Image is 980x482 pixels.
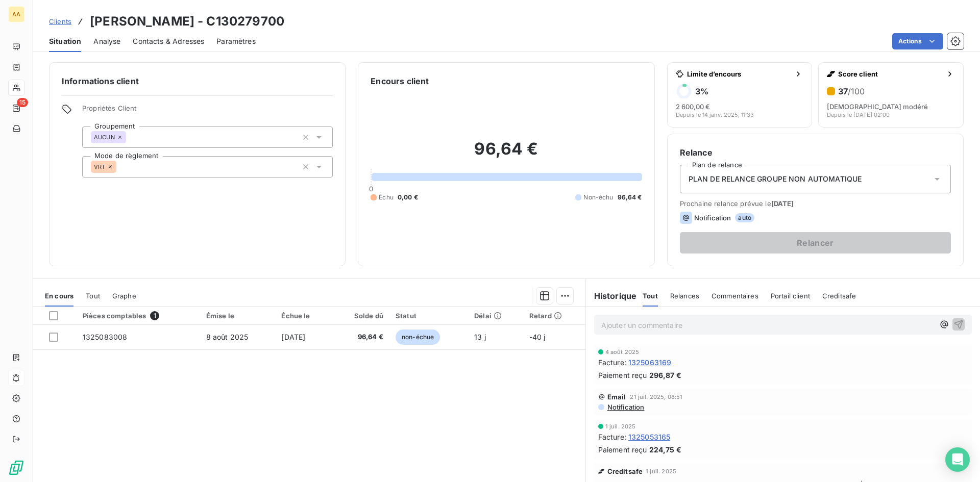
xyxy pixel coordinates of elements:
[628,432,671,442] span: 1325053165
[945,447,970,472] div: Open Intercom Messenger
[112,292,136,300] span: Graphe
[62,75,333,87] h6: Informations client
[17,98,28,107] span: 15
[712,292,758,300] span: Commentaires
[49,16,71,27] a: Clients
[735,213,754,222] span: auto
[598,444,647,455] span: Paiement reçu
[771,199,794,208] span: [DATE]
[93,36,120,46] span: Analyse
[583,193,613,202] span: Non-échu
[371,139,642,169] h2: 96,64 €
[206,312,269,320] div: Émise le
[598,370,647,380] span: Paiement reçu
[667,62,813,128] button: Limite d’encours3%2 600,00 €Depuis le 14 janv. 2025, 11:33
[86,292,100,300] span: Tout
[94,134,115,140] span: AUCUN
[216,36,256,46] span: Paramètres
[822,292,856,300] span: Creditsafe
[689,174,862,184] span: PLAN DE RELANCE GROUPE NON AUTOMATIQUE
[606,403,645,411] span: Notification
[8,6,24,22] div: AA
[838,86,865,96] h6: 37
[607,467,643,475] span: Creditsafe
[605,349,640,355] span: 4 août 2025
[607,393,626,401] span: Email
[680,232,951,253] button: Relancer
[338,312,383,320] div: Solde dû
[8,100,24,116] a: 15
[771,292,810,300] span: Portail client
[529,333,546,341] span: -40 j
[646,468,676,474] span: 1 juil. 2025
[649,370,681,380] span: 296,87 €
[680,146,951,159] h6: Relance
[396,312,462,320] div: Statut
[398,193,418,202] span: 0,00 €
[838,70,942,78] span: Score client
[281,312,326,320] div: Échue le
[687,70,791,78] span: Limite d’encours
[670,292,699,300] span: Relances
[605,423,636,429] span: 1 juil. 2025
[680,199,951,208] span: Prochaine relance prévue le
[45,292,73,300] span: En cours
[827,103,928,111] span: [DEMOGRAPHIC_DATA] modéré
[848,86,865,96] span: /100
[630,394,682,400] span: 21 juil. 2025, 08:51
[694,214,731,222] span: Notification
[649,444,681,455] span: 224,75 €
[676,103,710,111] span: 2 600,00 €
[49,36,81,46] span: Situation
[371,75,429,87] h6: Encours client
[529,312,579,320] div: Retard
[827,112,890,118] span: Depuis le [DATE] 02:00
[90,12,284,31] h3: [PERSON_NAME] - C130279700
[598,432,626,442] span: Facture :
[206,333,249,341] span: 8 août 2025
[379,193,394,202] span: Échu
[369,185,373,193] span: 0
[126,133,134,142] input: Ajouter une valeur
[396,329,440,345] span: non-échue
[474,333,486,341] span: 13 j
[116,162,125,171] input: Ajouter une valeur
[586,290,637,302] h6: Historique
[83,311,194,320] div: Pièces comptables
[474,312,517,320] div: Délai
[82,104,333,118] span: Propriétés Client
[49,17,71,26] span: Clients
[695,86,708,96] h6: 3 %
[628,357,672,368] span: 1325063169
[281,333,305,341] span: [DATE]
[892,33,943,49] button: Actions
[150,311,159,320] span: 1
[94,164,105,170] span: VRT
[8,460,24,476] img: Logo LeanPay
[643,292,658,300] span: Tout
[338,332,383,342] span: 96,64 €
[83,333,128,341] span: 1325083008
[598,357,626,368] span: Facture :
[618,193,642,202] span: 96,64 €
[818,62,964,128] button: Score client37/100[DEMOGRAPHIC_DATA] modéréDepuis le [DATE] 02:00
[133,36,204,46] span: Contacts & Adresses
